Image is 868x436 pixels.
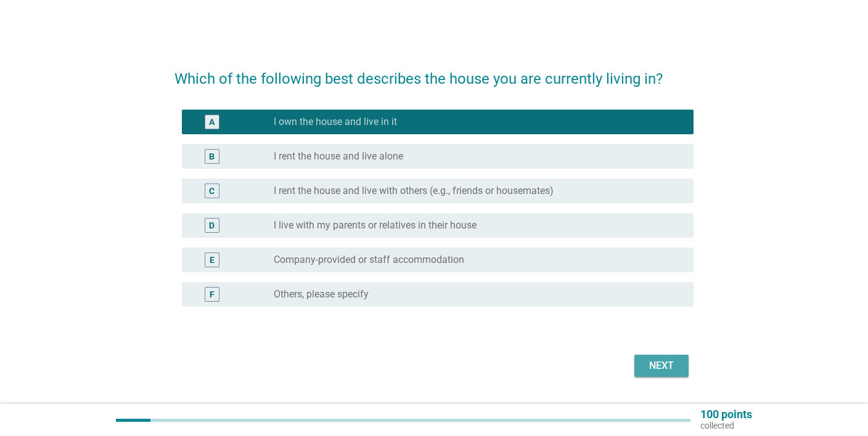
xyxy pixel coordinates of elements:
div: F [210,288,215,301]
p: 100 points [700,409,752,420]
label: Others, please specify [274,288,369,301]
div: C [209,185,215,198]
label: I live with my parents or relatives in their house [274,219,477,232]
label: I rent the house and live alone [274,150,403,163]
p: collected [700,420,752,431]
div: Next [644,358,679,373]
label: I rent the house and live with others (e.g., friends or housemates) [274,185,554,197]
div: E [210,254,215,267]
button: Next [634,355,689,377]
div: B [209,150,215,163]
label: I own the house and live in it [274,116,397,128]
label: Company-provided or staff accommodation [274,254,464,266]
div: D [209,219,215,232]
div: A [209,116,215,129]
h2: Which of the following best describes the house you are currently living in? [174,55,694,90]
